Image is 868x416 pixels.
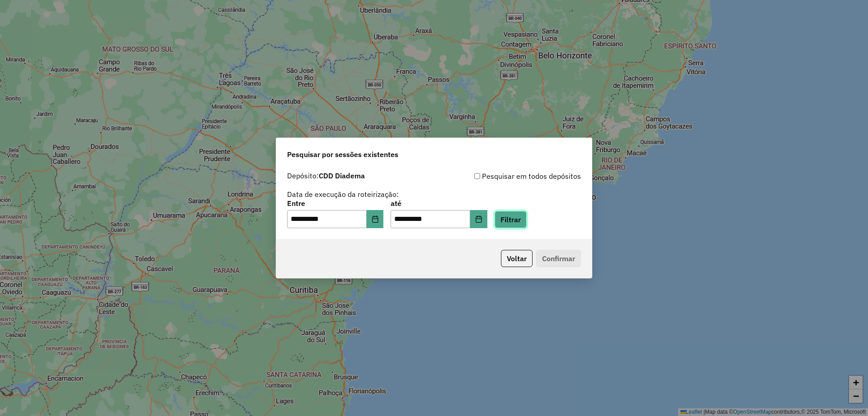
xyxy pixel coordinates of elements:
label: Data de execução da roteirização: [287,189,399,200]
label: até [391,198,487,209]
strong: CDD Diadema [319,171,365,180]
button: Filtrar [495,211,527,228]
button: Choose Date [367,210,384,228]
label: Entre [287,198,383,209]
span: Pesquisar por sessões existentes [287,149,398,160]
button: Choose Date [470,210,487,228]
button: Voltar [501,250,533,267]
div: Pesquisar em todos depósitos [434,171,581,182]
label: Depósito: [287,170,365,181]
